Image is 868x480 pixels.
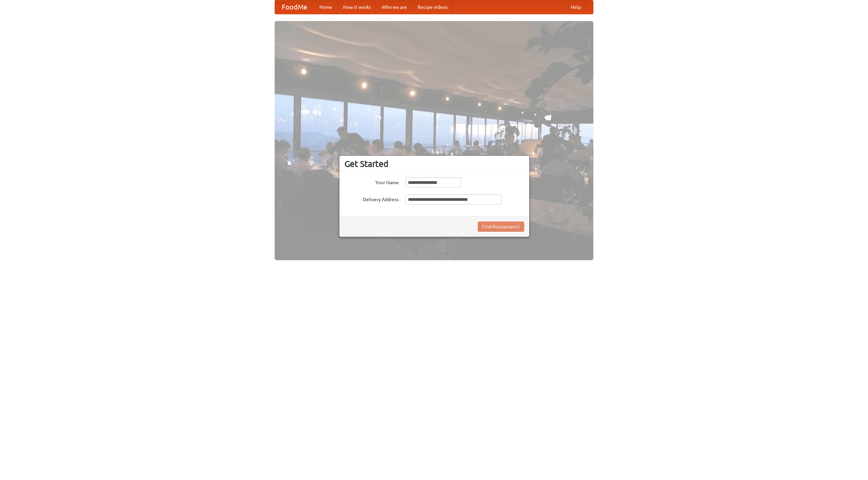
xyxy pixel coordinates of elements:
h3: Get Started [344,159,524,169]
a: FoodMe [275,0,314,14]
button: Find Restaurants! [478,222,524,232]
a: Home [314,0,338,14]
a: How it works [338,0,376,14]
label: Delivery Address [344,194,399,203]
a: Help [565,0,586,14]
a: Recipe videos [412,0,453,14]
a: Who we are [376,0,412,14]
label: Your Name [344,177,399,186]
